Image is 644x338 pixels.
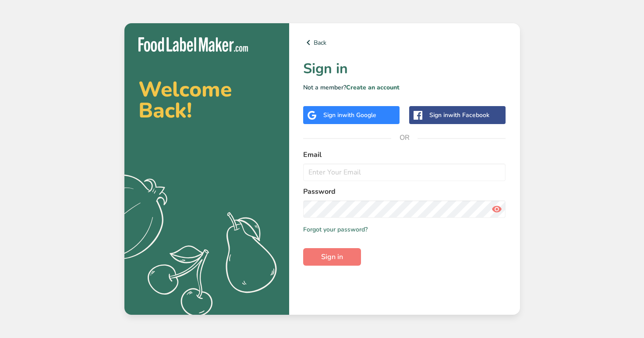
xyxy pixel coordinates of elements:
[391,125,418,151] span: OR
[303,225,368,234] a: Forgot your password?
[303,248,361,266] button: Sign in
[342,111,376,119] span: with Google
[321,252,343,262] span: Sign in
[346,83,400,92] a: Create an account
[303,37,506,48] a: Back
[138,79,275,121] h2: Welcome Back!
[138,37,248,52] img: Food Label Maker
[303,83,506,92] p: Not a member?
[303,58,506,79] h1: Sign in
[303,149,506,160] label: Email
[323,110,376,120] div: Sign in
[429,110,489,120] div: Sign in
[303,164,506,181] input: Enter Your Email
[303,186,506,197] label: Password
[448,111,489,119] span: with Facebook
